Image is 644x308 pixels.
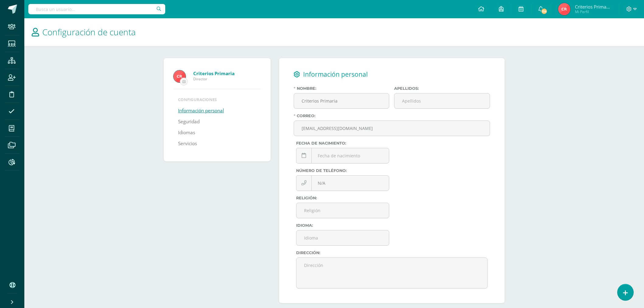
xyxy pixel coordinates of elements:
[178,105,224,116] a: Información personal
[575,4,611,10] span: Criterios Primaria
[42,26,136,38] span: Configuración de cuenta
[303,70,368,79] span: Información personal
[294,114,490,118] label: Correo:
[296,230,389,245] input: Idioma
[296,223,390,228] label: Idioma:
[541,8,548,15] span: 114
[178,127,195,138] a: Idiomas
[178,97,256,102] li: Configuraciones
[294,86,390,91] label: Nombre:
[296,148,389,163] input: Fecha de nacimiento
[296,141,390,145] label: Fecha de nacimiento:
[178,116,200,127] a: Seguridad
[173,70,186,82] img: Profile picture of Criterios Primaria
[575,9,611,14] span: Mi Perfil
[296,176,389,191] input: Número de teléfono
[193,70,235,76] strong: Criterios Primaria
[296,203,389,218] input: Religión
[294,121,490,136] input: Correo electrónico
[296,168,390,173] label: Número de teléfono:
[394,93,490,108] input: Apellidos
[193,70,261,76] a: Criterios Primaria
[178,138,197,149] a: Servicios
[394,86,490,91] label: Apellidos:
[193,76,261,82] span: Director
[294,93,389,108] input: Nombres
[296,250,488,255] label: Dirección:
[296,196,390,200] label: Religión:
[558,3,570,15] img: 42b31e381e1bcf599d8a02dbc9c6d5f6.png
[28,4,165,14] input: Busca un usuario...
